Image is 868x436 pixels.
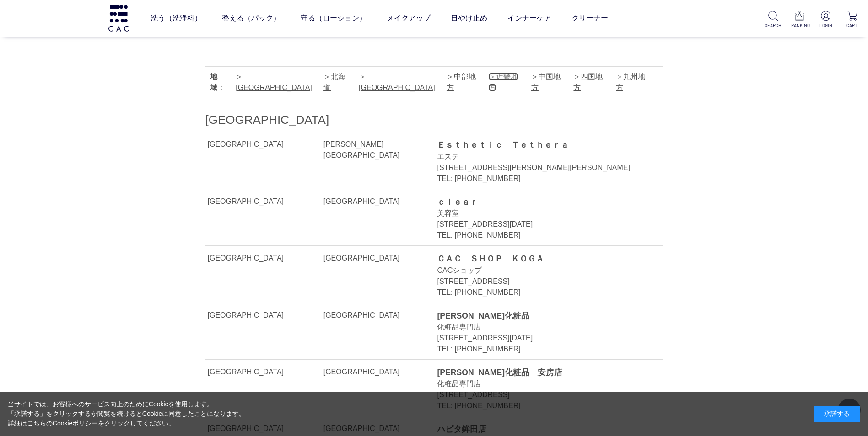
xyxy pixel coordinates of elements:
div: [STREET_ADDRESS][DATE] [437,333,642,344]
a: SEARCH [765,11,782,29]
div: [PERSON_NAME]化粧品 安房店 [437,367,642,378]
div: [GEOGRAPHIC_DATA] [208,139,322,150]
a: 中国地方 [531,73,561,91]
p: LOGIN [817,22,834,29]
div: [STREET_ADDRESS] [437,276,642,287]
div: [STREET_ADDRESS] [437,389,642,400]
div: TEL: [PHONE_NUMBER] [437,173,642,184]
a: 四国地方 [573,73,603,91]
img: logo [107,5,130,31]
div: エステ [437,151,642,162]
h2: [GEOGRAPHIC_DATA] [205,112,663,128]
a: 守る（ローション） [301,5,367,31]
a: 整える（パック） [222,5,280,31]
a: LOGIN [817,11,834,29]
div: [GEOGRAPHIC_DATA] [208,310,322,321]
a: 近畿地方 [489,73,518,91]
div: [STREET_ADDRESS][PERSON_NAME][PERSON_NAME] [437,162,642,173]
p: CART [844,22,861,29]
div: [GEOGRAPHIC_DATA] [208,367,322,378]
div: 化粧品専門店 [437,378,642,389]
div: [GEOGRAPHIC_DATA] [323,253,426,264]
div: ｃｌｅａｒ [437,196,642,208]
div: [STREET_ADDRESS][DATE] [437,219,642,230]
p: RANKING [791,22,808,29]
div: TEL: [PHONE_NUMBER] [437,287,642,298]
a: 北海道 [323,73,345,91]
div: [GEOGRAPHIC_DATA] [208,196,322,207]
div: TEL: [PHONE_NUMBER] [437,230,642,241]
div: 地域： [210,71,232,93]
div: [GEOGRAPHIC_DATA] [208,253,322,264]
div: [GEOGRAPHIC_DATA] [323,310,426,321]
a: クリーナー [571,5,608,31]
a: CART [844,11,861,29]
div: 承諾する [814,406,860,422]
a: [GEOGRAPHIC_DATA] [236,73,312,91]
a: インナーケア [507,5,551,31]
div: 化粧品専門店 [437,322,642,333]
a: Cookieポリシー [53,420,98,427]
div: 美容室 [437,208,642,219]
div: TEL: [PHONE_NUMBER] [437,344,642,355]
a: RANKING [791,11,808,29]
p: SEARCH [765,22,782,29]
a: 九州地方 [616,73,645,91]
a: 中部地方 [447,73,476,91]
a: 日やけ止め [451,5,487,31]
div: [GEOGRAPHIC_DATA] [323,367,426,378]
div: CACショップ [437,265,642,276]
div: [PERSON_NAME]化粧品 [437,310,642,322]
div: 当サイトでは、お客様へのサービス向上のためにCookieを使用します。 「承諾する」をクリックするか閲覧を続けるとCookieに同意したことになります。 詳細はこちらの をクリックしてください。 [8,399,246,428]
a: メイクアップ [387,5,431,31]
a: 洗う（洗浄料） [151,5,202,31]
a: [GEOGRAPHIC_DATA] [359,73,435,91]
div: [PERSON_NAME][GEOGRAPHIC_DATA] [323,139,426,161]
div: Ｅｓｔｈｅｔｉｃ Ｔｅｔｈｅｒａ [437,139,642,151]
div: [GEOGRAPHIC_DATA] [323,196,426,207]
div: ＣＡＣ ＳＨＯＰ ＫＯＧＡ [437,253,642,265]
